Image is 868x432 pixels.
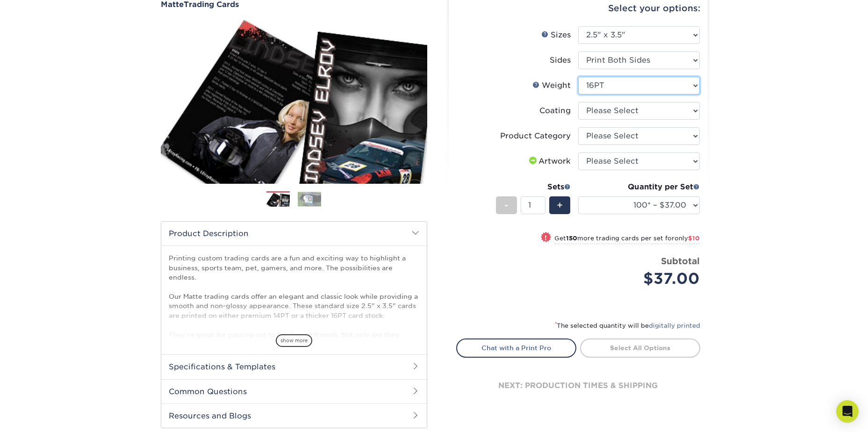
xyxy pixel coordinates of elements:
strong: Subtotal [661,256,700,266]
a: Chat with a Print Pro [456,338,576,357]
h2: Product Description [161,222,427,245]
div: Sides [550,55,571,66]
small: Get more trading cards per set for [554,235,700,244]
img: Matte 01 [161,10,427,194]
h2: Specifications & Templates [161,354,427,379]
strong: 150 [566,235,577,242]
img: Trading Cards 02 [298,192,321,206]
div: next: production times & shipping [456,358,700,414]
small: The selected quantity will be [555,322,700,329]
div: Sizes [541,29,571,41]
div: Coating [539,105,571,116]
span: show more [276,334,312,347]
span: only [674,235,700,242]
div: Quantity per Set [578,181,700,193]
h2: Resources and Blogs [161,403,427,428]
span: $10 [688,235,700,242]
div: Weight [532,80,571,91]
div: Open Intercom Messenger [836,400,859,423]
span: - [504,198,509,212]
h2: Common Questions [161,379,427,403]
div: Sets [496,181,571,193]
span: ! [545,233,547,243]
p: Printing custom trading cards are a fun and exciting way to highlight a business, sports team, pe... [169,253,419,377]
a: digitally printed [649,322,700,329]
div: Artwork [527,156,571,167]
div: Product Category [500,130,571,142]
div: $37.00 [585,267,700,290]
img: Trading Cards 01 [266,192,290,208]
a: Select All Options [580,338,700,357]
span: + [557,198,563,212]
